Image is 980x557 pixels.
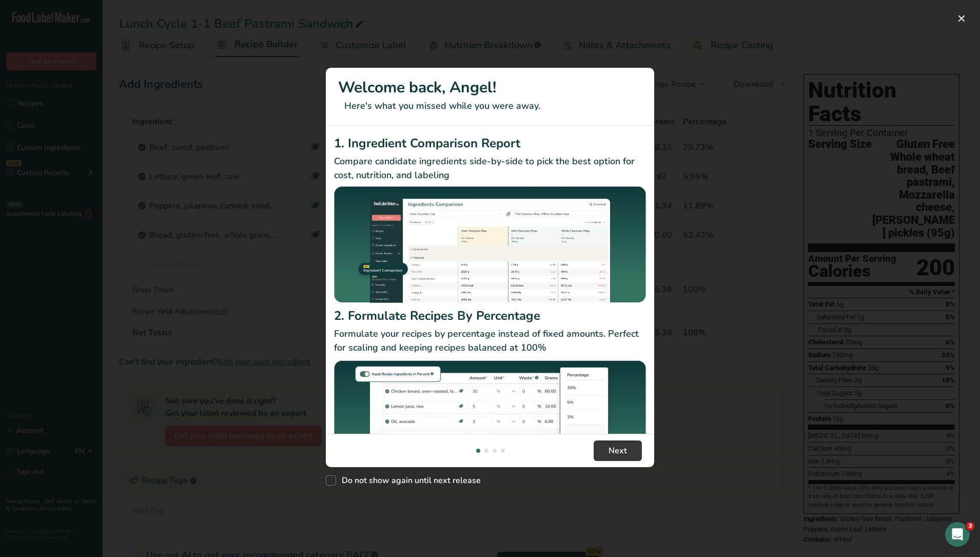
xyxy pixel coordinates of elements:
span: Do not show again until next release [336,475,481,486]
p: Formulate your recipes by percentage instead of fixed amounts. Perfect for scaling and keeping re... [334,327,646,355]
button: Next [594,440,642,461]
p: Here's what you missed while you were away. [338,99,642,113]
iframe: Intercom live chat [945,522,970,547]
h1: Welcome back, Angel! [338,76,642,99]
h2: 2. Formulate Recipes By Percentage [334,306,646,325]
span: 3 [966,522,974,530]
p: Compare candidate ingredients side-by-side to pick the best option for cost, nutrition, and labeling [334,155,646,182]
h2: 1. Ingredient Comparison Report [334,134,646,152]
span: Next [609,445,627,457]
img: Ingredient Comparison Report [334,186,646,303]
img: Formulate Recipes By Percentage [334,359,646,483]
